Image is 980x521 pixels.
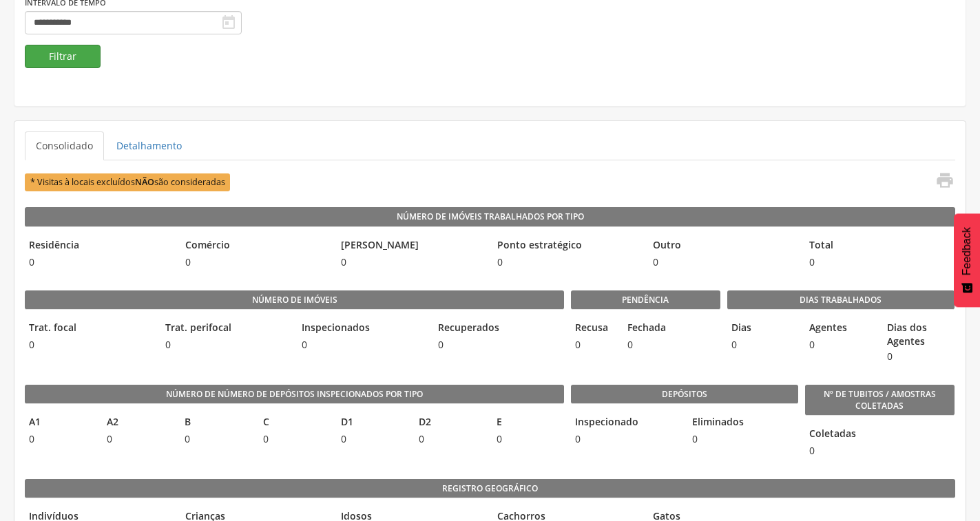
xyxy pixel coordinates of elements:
legend: Outro [649,238,798,254]
span: 0 [571,432,681,446]
i:  [220,14,237,31]
legend: A2 [103,415,174,431]
span: Feedback [961,227,973,275]
legend: Dias dos Agentes [883,321,954,348]
span: 0 [181,255,331,269]
a: Consolidado [25,131,104,160]
legend: Número de Imóveis Trabalhados por Tipo [25,207,955,226]
span: 0 [25,432,96,446]
span: 0 [434,338,563,352]
legend: D2 [415,415,486,431]
legend: B [180,415,251,431]
span: 0 [415,432,486,446]
legend: Dias [727,321,798,337]
legend: Eliminados [688,415,798,431]
span: 0 [571,338,616,352]
legend: Recuperados [434,321,563,337]
legend: Trat. focal [25,321,154,337]
legend: Trat. perifocal [161,321,291,337]
b: NÃO [135,176,154,188]
legend: Ponto estratégico [493,238,643,254]
legend: Fechada [623,321,668,337]
span: 0 [493,255,643,269]
span: 0 [805,255,955,269]
span: 0 [805,338,876,352]
legend: Total [805,238,955,254]
span: 0 [103,432,174,446]
span: 0 [492,432,563,446]
span: 0 [25,338,154,352]
legend: Número de Número de Depósitos Inspecionados por Tipo [25,385,564,404]
legend: Depósitos [571,385,798,404]
a: Detalhamento [105,131,193,160]
legend: Registro geográfico [25,479,955,498]
legend: Inspecionados [298,321,427,337]
legend: Nº de Tubitos / Amostras coletadas [805,385,955,416]
legend: Residência [25,238,174,254]
i:  [935,171,955,190]
legend: E [492,415,563,431]
a:  [927,171,955,193]
legend: Número de imóveis [25,290,564,310]
legend: A1 [25,415,96,431]
span: 0 [25,255,174,269]
legend: D1 [337,415,408,431]
legend: [PERSON_NAME] [337,238,486,254]
span: 0 [337,255,486,269]
legend: Recusa [571,321,616,337]
span: 0 [180,432,251,446]
legend: Inspecionado [571,415,681,431]
legend: C [259,415,330,431]
legend: Coletadas [805,427,813,443]
span: 0 [298,338,427,352]
legend: Dias Trabalhados [727,290,955,310]
legend: Pendência [571,290,720,310]
legend: Comércio [181,238,331,254]
span: 0 [337,432,408,446]
span: 0 [805,444,813,458]
span: * Visitas à locais excluídos são consideradas [25,173,230,191]
span: 0 [649,255,798,269]
button: Filtrar [25,45,101,68]
span: 0 [161,338,291,352]
span: 0 [623,338,668,352]
legend: Agentes [805,321,876,337]
span: 0 [883,350,954,363]
button: Feedback - Mostrar pesquisa [954,213,980,307]
span: 0 [259,432,330,446]
span: 0 [727,338,798,352]
span: 0 [688,432,798,446]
